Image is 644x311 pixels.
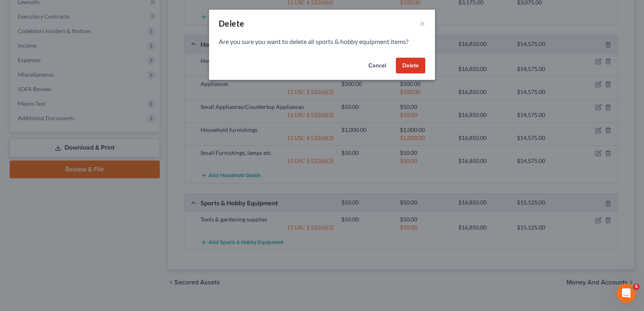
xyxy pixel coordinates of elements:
span: 5 [633,284,640,290]
div: Delete [219,18,244,29]
button: Delete [396,58,425,74]
p: Are you sure you want to delete all sports & hobby equipment items? [219,37,425,46]
button: × [420,19,425,28]
iframe: Intercom live chat [617,284,636,303]
button: Cancel [362,58,393,74]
